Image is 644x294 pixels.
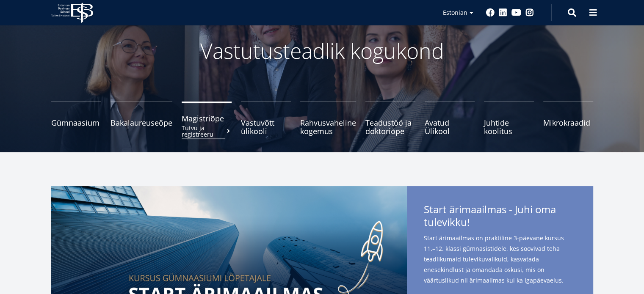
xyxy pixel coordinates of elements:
a: Linkedin [499,8,507,17]
a: Youtube [511,8,521,17]
a: Rahvusvaheline kogemus [300,102,356,135]
a: Vastuvõtt ülikooli [241,102,291,135]
span: tulevikku! [424,216,470,228]
small: Tutvu ja registreeru [182,125,232,137]
span: Rahvusvaheline kogemus [300,118,356,135]
span: Avatud Ülikool [425,118,475,135]
a: Juhtide koolitus [484,102,534,135]
span: Juhtide koolitus [484,118,534,135]
a: Bakalaureuseõpe [111,102,172,135]
span: Gümnaasium [51,118,101,127]
a: Gümnaasium [51,102,101,135]
a: Instagram [525,8,534,17]
span: Mikrokraadid [543,118,593,127]
a: MagistriõpeTutvu ja registreeru [182,102,232,135]
span: Start ärimaailmas on praktiline 3-päevane kursus 11.–12. klassi gümnasistidele, kes soovivad teha... [424,233,576,286]
span: Bakalaureuseõpe [111,118,172,127]
a: Teadustöö ja doktoriõpe [365,102,415,135]
a: Avatud Ülikool [425,102,475,135]
p: Vastutusteadlik kogukond [98,38,547,63]
span: Magistriõpe [182,114,232,123]
span: Start ärimaailmas - Juhi oma [424,203,576,231]
a: Facebook [486,8,495,17]
span: Teadustöö ja doktoriõpe [365,118,415,135]
span: Vastuvõtt ülikooli [241,118,291,135]
a: Mikrokraadid [543,102,593,135]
